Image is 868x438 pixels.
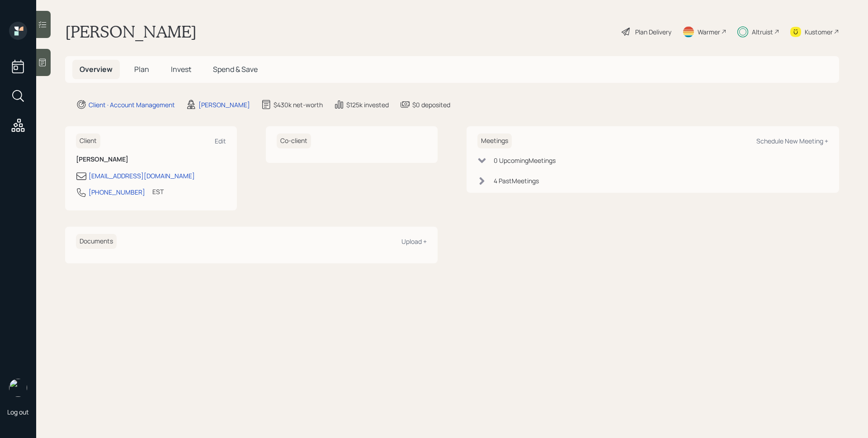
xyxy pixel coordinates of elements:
div: 4 Past Meeting s [494,176,539,186]
div: [EMAIL_ADDRESS][DOMAIN_NAME] [89,171,195,181]
div: Upload + [401,237,427,246]
div: 0 Upcoming Meeting s [494,156,556,165]
div: $430k net-worth [274,100,323,109]
div: Edit [215,137,226,145]
span: Plan [134,64,149,74]
span: Spend & Save [213,64,258,74]
h1: [PERSON_NAME] [65,22,197,42]
div: Schedule New Meeting + [756,137,828,145]
h6: Co-client [277,133,311,148]
div: Plan Delivery [635,27,671,37]
div: [PHONE_NUMBER] [89,187,145,197]
div: Warmer [698,27,720,37]
div: Log out [7,408,29,416]
span: Overview [80,64,113,74]
h6: Meetings [477,133,512,148]
h6: Client [76,133,100,148]
span: Invest [171,64,191,74]
div: $125k invested [346,100,389,109]
div: Kustomer [805,27,833,37]
div: $0 deposited [412,100,450,109]
h6: Documents [76,234,117,249]
div: Client · Account Management [89,100,175,109]
div: [PERSON_NAME] [198,100,250,109]
div: EST [152,187,164,196]
div: Altruist [752,27,773,37]
h6: [PERSON_NAME] [76,156,226,163]
img: james-distasi-headshot.png [9,379,27,397]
